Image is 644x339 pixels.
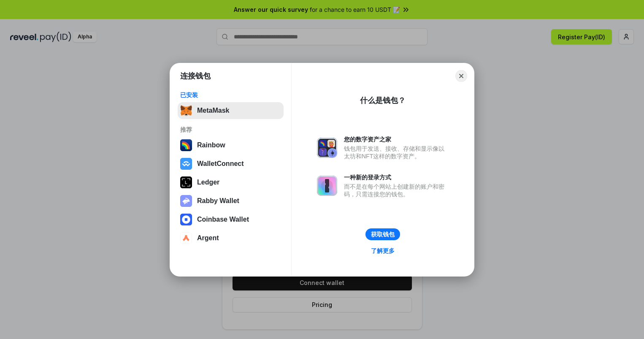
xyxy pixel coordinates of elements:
div: MetaMask [197,107,229,114]
div: 了解更多 [371,247,395,255]
div: 什么是钱包？ [360,95,406,106]
div: Ledger [197,179,219,186]
h1: 连接钱包 [180,71,211,81]
a: 了解更多 [366,245,400,256]
button: Coinbase Wallet [178,211,284,228]
img: svg+xml,%3Csvg%20xmlns%3D%22http%3A%2F%2Fwww.w3.org%2F2000%2Fsvg%22%20fill%3D%22none%22%20viewBox... [180,195,192,207]
img: svg+xml,%3Csvg%20fill%3D%22none%22%20height%3D%2233%22%20viewBox%3D%220%200%2035%2033%22%20width%... [180,105,192,117]
div: 一种新的登录方式 [344,174,449,181]
div: WalletConnect [197,160,244,168]
div: Coinbase Wallet [197,216,249,223]
button: Close [455,70,467,82]
button: MetaMask [178,102,284,119]
div: 已安装 [180,91,281,99]
img: svg+xml,%3Csvg%20width%3D%2228%22%20height%3D%2228%22%20viewBox%3D%220%200%2028%2028%22%20fill%3D... [180,158,192,170]
img: svg+xml,%3Csvg%20width%3D%22120%22%20height%3D%22120%22%20viewBox%3D%220%200%20120%20120%22%20fil... [180,139,192,151]
div: 而不是在每个网站上创建新的账户和密码，只需连接您的钱包。 [344,183,449,198]
div: 您的数字资产之家 [344,136,449,143]
div: 推荐 [180,126,281,133]
button: Rabby Wallet [178,193,284,209]
button: 获取钱包 [365,228,400,240]
div: Rabby Wallet [197,197,239,205]
button: Ledger [178,174,284,191]
div: 获取钱包 [371,231,395,238]
div: 钱包用于发送、接收、存储和显示像以太坊和NFT这样的数字资产。 [344,145,449,160]
img: svg+xml,%3Csvg%20xmlns%3D%22http%3A%2F%2Fwww.w3.org%2F2000%2Fsvg%22%20width%3D%2228%22%20height%3... [180,176,192,188]
div: Argent [197,234,219,242]
img: svg+xml,%3Csvg%20width%3D%2228%22%20height%3D%2228%22%20viewBox%3D%220%200%2028%2028%22%20fill%3D... [180,214,192,225]
button: Argent [178,230,284,247]
div: Rainbow [197,141,225,149]
img: svg+xml,%3Csvg%20xmlns%3D%22http%3A%2F%2Fwww.w3.org%2F2000%2Fsvg%22%20fill%3D%22none%22%20viewBox... [317,138,337,158]
button: Rainbow [178,137,284,154]
img: svg+xml,%3Csvg%20xmlns%3D%22http%3A%2F%2Fwww.w3.org%2F2000%2Fsvg%22%20fill%3D%22none%22%20viewBox... [317,176,337,196]
button: WalletConnect [178,155,284,172]
img: svg+xml,%3Csvg%20width%3D%2228%22%20height%3D%2228%22%20viewBox%3D%220%200%2028%2028%22%20fill%3D... [180,232,192,244]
